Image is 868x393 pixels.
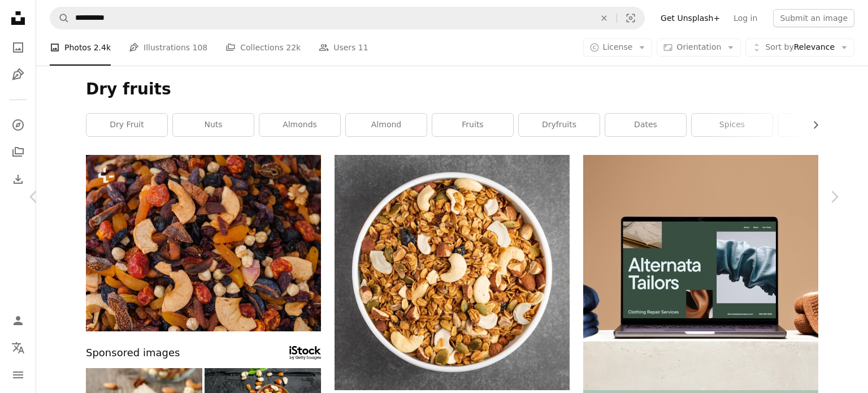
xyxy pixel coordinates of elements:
[225,29,301,66] a: Collections 22k
[676,42,721,51] span: Orientation
[7,63,29,86] a: Illustrations
[765,42,793,51] span: Sort by
[86,155,321,331] img: a mixture of dried fruits and nuts
[7,36,29,59] a: Photos
[692,114,772,136] a: spices
[603,42,633,51] span: License
[86,237,321,248] a: a mixture of dried fruits and nuts
[129,29,207,66] a: Illustrations 108
[86,345,180,361] span: Sponsored images
[193,41,208,54] span: 108
[86,79,818,100] h1: Dry fruits
[7,336,29,359] button: Language
[605,114,686,136] a: dates
[7,114,29,136] a: Explore
[778,114,859,136] a: nut
[432,114,513,136] a: fruits
[346,114,427,136] a: almond
[583,38,653,57] button: License
[617,7,644,29] button: Visual search
[259,114,340,136] a: almonds
[335,155,570,390] img: white ceramic bowl with brown nuts
[805,114,818,136] button: scroll list to the right
[86,114,167,136] a: dry fruit
[173,114,254,136] a: nuts
[286,41,301,54] span: 22k
[50,7,70,29] button: Search Unsplash
[7,364,29,386] button: Menu
[583,155,818,390] img: file-1707885205802-88dd96a21c72image
[335,267,570,277] a: white ceramic bowl with brown nuts
[765,42,835,53] span: Relevance
[50,7,645,29] form: Find visuals sitewide
[657,38,741,57] button: Orientation
[319,29,368,66] a: Users 11
[654,9,727,27] a: Get Unsplash+
[745,38,854,57] button: Sort byRelevance
[773,9,854,27] button: Submit an image
[727,9,764,27] a: Log in
[7,309,29,332] a: Log in / Sign up
[592,7,617,29] button: Clear
[7,141,29,163] a: Collections
[800,142,868,251] a: Next
[519,114,600,136] a: dryfruits
[358,41,368,54] span: 11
